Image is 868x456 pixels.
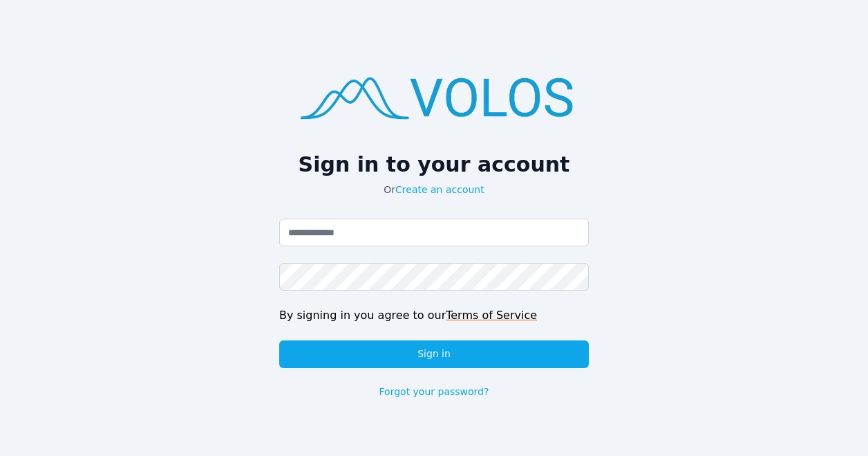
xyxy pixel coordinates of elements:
[279,152,589,177] h2: Sign in to your account
[279,340,589,368] button: Sign in
[395,184,484,195] a: Create an account
[446,309,537,322] a: Terms of Service
[379,385,489,399] a: Forgot your password?
[279,183,589,197] p: Or
[279,307,589,324] div: By signing in you agree to our
[279,57,589,136] img: logo.png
